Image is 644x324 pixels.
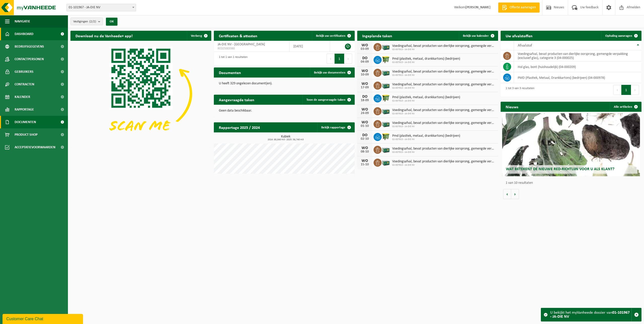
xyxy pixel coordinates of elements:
img: WB-1100-HPE-GN-51 [382,132,390,141]
strong: [PERSON_NAME] [465,6,491,9]
button: Next [631,85,639,95]
h2: Documenten [214,67,246,77]
button: Volgende [511,189,519,199]
h2: Nieuws [501,102,523,112]
div: DO [360,95,370,99]
span: 02-007915 - JA-DIE NV [392,48,496,51]
div: 02-10 [360,137,370,141]
h2: Uw afvalstoffen [501,31,538,41]
img: PB-LB-0680-HPE-GN-01 [382,81,390,89]
span: Vestigingen [73,18,96,25]
button: Verberg [187,31,211,41]
p: 1 van 10 resultaten [506,181,639,185]
img: WB-1100-HPE-GN-51 [382,94,390,102]
div: 01-10 [360,124,370,128]
strong: 01-101967 - JA-DIE NV [550,311,630,319]
div: 1 tot 3 van 3 resultaten [503,84,534,95]
td: [DATE] [290,41,330,52]
img: PB-LB-0680-HPE-GN-01 [382,119,390,128]
span: Wat betekent de nieuwe RED-richtlijn voor u als klant? [506,167,614,171]
div: WO [360,82,370,86]
span: 01-101967 - JA-DIE NV [66,4,136,11]
count: (2/2) [89,20,96,23]
button: Previous [613,85,621,95]
div: 17-09 [360,86,370,89]
img: PB-LB-0680-HPE-GN-01 [382,145,390,154]
span: Dashboard [15,28,33,40]
button: Next [344,54,352,64]
p: Geen data beschikbaar. [219,109,350,113]
span: Kalender [15,91,30,103]
h2: Download nu de Vanheede+ app! [70,31,138,41]
span: Pmd (plastiek, metaal, drankkartons) (bedrijven) [392,134,460,138]
span: JA-DIE NV - [GEOGRAPHIC_DATA] [218,43,265,46]
div: WO [360,69,370,73]
span: 2024: 88,840 m3 - 2025: 58,740 m3 [216,138,355,141]
span: Afvalstof [518,44,532,48]
div: WO [360,159,370,163]
span: Voedingsafval, bevat producten van dierlijke oorsprong, gemengde verpakking (exc... [392,83,496,87]
span: 02-007915 - JA-DIE NV [392,151,496,154]
a: Toon de aangevraagde taken [302,95,354,105]
div: 10-09 [360,73,370,77]
button: Previous [327,54,335,64]
a: Bekijk uw kalender [459,31,498,41]
span: Bekijk uw kalender [463,34,489,38]
div: U bekijkt het myVanheede dossier van [550,308,631,321]
img: Download de VHEPlus App [70,41,211,147]
span: Ophaling aanvragen [605,34,632,38]
span: Toon de aangevraagde taken [306,98,345,101]
span: Bedrijfsgegevens [15,40,44,53]
div: 04-09 [360,60,370,64]
div: 08-10 [360,150,370,154]
span: Gebruikers [15,65,33,78]
span: 02-007915 - JA-DIE NV [392,74,496,77]
div: 15-10 [360,163,370,166]
div: 18-09 [360,99,370,102]
button: OK [106,18,117,26]
span: 02-007915 - JA-DIE NV [392,87,496,90]
span: Offerte aanvragen [508,5,537,10]
h2: Ingeplande taken [357,31,397,41]
span: Verberg [191,34,202,38]
span: Pmd (plastiek, metaal, drankkartons) (bedrijven) [392,95,460,99]
span: Rapportage [15,103,34,116]
td: voedingsafval, bevat producten van dierlijke oorsprong, gemengde verpakking (exclusief glas), cat... [514,50,641,61]
span: Bekijk uw documenten [314,71,345,74]
span: Voedingsafval, bevat producten van dierlijke oorsprong, gemengde verpakking (exc... [392,70,496,74]
td: hol glas, bont (huishoudelijk) (04-000209) [514,61,641,72]
h2: Certificaten & attesten [214,31,262,41]
a: Ophaling aanvragen [601,31,641,41]
span: 01-101967 - JA-DIE NV [67,4,136,11]
span: Pmd (plastiek, metaal, drankkartons) (bedrijven) [392,57,460,61]
h2: Rapportage 2025 / 2024 [214,122,265,132]
span: Bekijk uw certificaten [316,34,345,38]
iframe: chat widget [3,313,84,324]
a: Bekijk uw certificaten [312,31,354,41]
span: Voedingsafval, bevat producten van dierlijke oorsprong, gemengde verpakking (exc... [392,160,496,164]
span: Navigatie [15,15,30,28]
div: WO [360,107,370,112]
span: RED25003380 [218,47,286,51]
span: Contracten [15,78,34,91]
h3: Kubiek [216,135,355,141]
button: 1 [621,85,631,95]
img: PB-LB-0680-HPE-GN-01 [382,158,390,166]
span: Voedingsafval, bevat producten van dierlijke oorsprong, gemengde verpakking (exc... [392,108,496,112]
a: Alle artikelen [610,102,641,112]
span: 02-007915 - JA-DIE NV [392,138,460,141]
a: Bekijk rapportage [317,122,354,132]
button: Vorige [503,189,511,199]
img: PB-LB-0680-HPE-GN-01 [382,68,390,77]
span: 02-007915 - JA-DIE NV [392,99,460,102]
span: Documenten [15,116,36,128]
img: PB-LB-0680-HPE-GN-01 [382,42,390,51]
div: 03-09 [360,47,370,51]
span: Voedingsafval, bevat producten van dierlijke oorsprong, gemengde verpakking (exc... [392,44,496,48]
td: PMD (Plastiek, Metaal, Drankkartons) (bedrijven) (04-000978) [514,72,641,83]
span: 02-007915 - JA-DIE NV [392,112,496,115]
span: Voedingsafval, bevat producten van dierlijke oorsprong, gemengde verpakking (exc... [392,147,496,151]
div: WO [360,120,370,124]
span: Acceptatievoorwaarden [15,141,55,154]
